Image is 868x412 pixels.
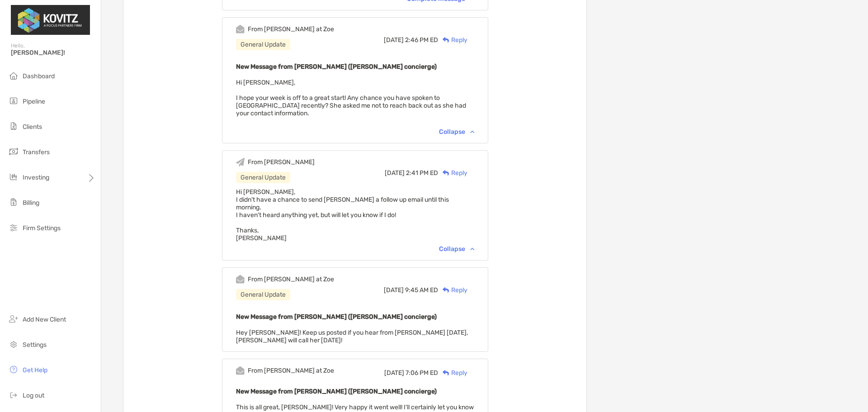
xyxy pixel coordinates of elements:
[470,247,474,250] img: Chevron icon
[236,366,245,375] img: Event icon
[8,339,19,350] img: settings icon
[8,171,19,182] img: investing icon
[236,172,290,183] div: General Update
[23,72,55,80] span: Dashboard
[236,188,449,242] span: Hi [PERSON_NAME], I didn't have a chance to send [PERSON_NAME] a follow up email until this morni...
[443,170,449,176] img: Reply icon
[23,392,44,399] span: Log out
[8,389,19,400] img: logout icon
[438,285,467,295] div: Reply
[470,130,474,133] img: Chevron icon
[23,341,47,349] span: Settings
[405,286,438,294] span: 9:45 AM ED
[406,169,438,177] span: 2:41 PM ED
[23,148,50,156] span: Transfers
[443,370,449,376] img: Reply icon
[236,79,466,117] span: Hi [PERSON_NAME], I hope your week is off to a great start! Any chance you have spoken to [GEOGRA...
[8,121,19,132] img: clients icon
[23,98,45,105] span: Pipeline
[405,36,438,44] span: 2:46 PM ED
[23,366,47,374] span: Get Help
[23,174,49,181] span: Investing
[236,158,245,166] img: Event icon
[384,36,404,44] span: [DATE]
[236,289,290,300] div: General Update
[8,95,19,106] img: pipeline icon
[236,329,468,344] span: Hey [PERSON_NAME]! Keep us posted if you hear from [PERSON_NAME] [DATE], [PERSON_NAME] will call ...
[438,168,467,178] div: Reply
[236,313,437,321] b: New Message from [PERSON_NAME] ([PERSON_NAME] concierge)
[248,367,334,374] div: From [PERSON_NAME] at Zoe
[438,368,467,378] div: Reply
[406,369,438,377] span: 7:06 PM ED
[8,313,19,324] img: add_new_client icon
[23,199,39,207] span: Billing
[11,4,90,36] img: Zoe Logo
[385,169,405,177] span: [DATE]
[8,197,19,208] img: billing icon
[23,123,42,131] span: Clients
[443,287,449,293] img: Reply icon
[236,39,290,50] div: General Update
[11,49,95,57] span: [PERSON_NAME]!
[8,70,19,81] img: dashboard icon
[248,158,315,166] div: From [PERSON_NAME]
[443,37,449,43] img: Reply icon
[23,316,66,323] span: Add New Client
[236,388,437,395] b: New Message from [PERSON_NAME] ([PERSON_NAME] concierge)
[439,128,474,136] div: Collapse
[23,224,61,232] span: Firm Settings
[8,222,19,233] img: firm-settings icon
[236,63,437,71] b: New Message from [PERSON_NAME] ([PERSON_NAME] concierge)
[248,275,334,283] div: From [PERSON_NAME] at Zoe
[439,245,474,253] div: Collapse
[236,275,245,284] img: Event icon
[8,146,19,157] img: transfers icon
[248,25,334,33] div: From [PERSON_NAME] at Zoe
[438,35,467,45] div: Reply
[8,364,19,375] img: get-help icon
[384,369,404,377] span: [DATE]
[384,286,404,294] span: [DATE]
[236,25,245,33] img: Event icon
